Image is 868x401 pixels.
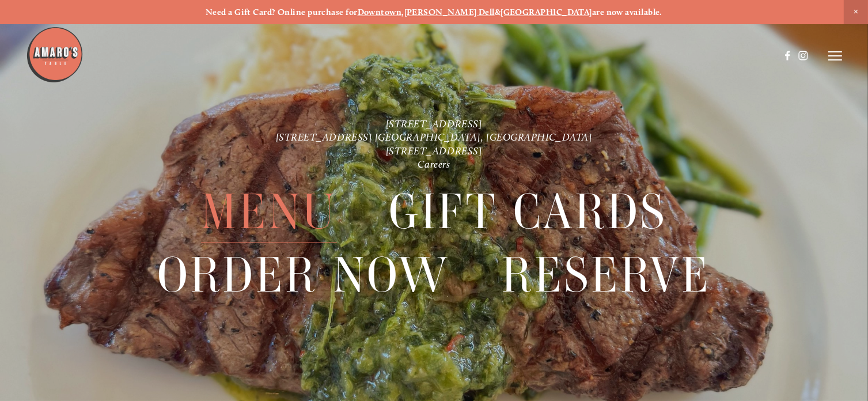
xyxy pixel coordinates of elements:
strong: & [495,7,501,17]
a: [GEOGRAPHIC_DATA] [501,7,592,17]
strong: Need a Gift Card? Online purchase for [206,7,358,17]
span: Reserve [502,244,711,307]
a: Downtown [358,7,402,17]
strong: , [401,7,404,17]
strong: are now available. [592,7,662,17]
a: [STREET_ADDRESS] [GEOGRAPHIC_DATA], [GEOGRAPHIC_DATA] [276,131,593,143]
a: Menu [201,180,337,243]
a: Careers [418,158,450,170]
a: [STREET_ADDRESS] [386,118,483,130]
a: [STREET_ADDRESS] [386,145,483,157]
span: Order Now [157,244,450,307]
a: Reserve [502,244,711,306]
img: Amaro's Table [26,26,84,84]
a: [PERSON_NAME] Dell [404,7,495,17]
span: Menu [201,180,337,243]
a: Gift Cards [389,180,667,243]
a: Order Now [157,244,450,306]
span: Gift Cards [389,180,667,243]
